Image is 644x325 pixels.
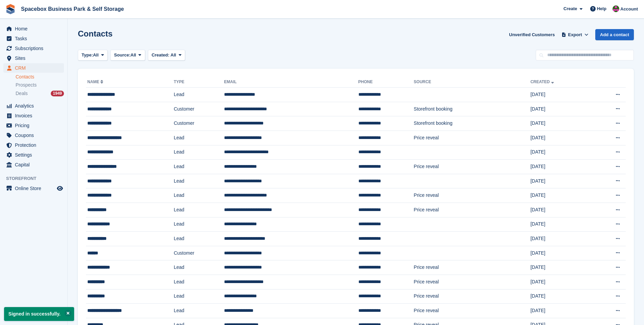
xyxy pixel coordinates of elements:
td: Price reveal [414,203,531,217]
div: 1949 [51,91,64,96]
span: All [93,52,99,59]
td: [DATE] [530,289,591,304]
td: [DATE] [530,160,591,174]
td: [DATE] [530,232,591,246]
td: [DATE] [530,217,591,232]
td: Price reveal [414,188,531,203]
td: Lead [174,145,224,160]
span: Type: [82,52,93,59]
a: Preview store [56,184,64,192]
td: Price reveal [414,160,531,174]
td: Lead [174,160,224,174]
a: menu [3,140,64,150]
td: [DATE] [530,131,591,145]
td: Lead [174,217,224,232]
span: Analytics [15,101,55,111]
button: Type: All [78,50,108,61]
a: Name [87,79,105,84]
span: Account [620,6,638,13]
td: Price reveal [414,275,531,289]
img: Sanjay Paul [613,5,619,12]
h1: Contacts [78,29,113,38]
span: All [131,52,136,59]
td: Lead [174,289,224,304]
a: menu [3,111,64,120]
a: Add a contact [595,29,634,40]
td: [DATE] [530,116,591,131]
a: Spacebox Business Park & Self Storage [18,3,127,15]
td: Customer [174,116,224,131]
span: Source: [114,52,130,59]
td: [DATE] [530,145,591,160]
span: Online Store [15,184,55,193]
img: stora-icon-8386f47178a22dfd0bd8f6a31ec36ba5ce8667c1dd55bd0f319d3a0aa187defe.svg [5,4,16,14]
th: Phone [358,77,414,88]
td: Storefront booking [414,102,531,116]
td: [DATE] [530,260,591,275]
td: Price reveal [414,260,531,275]
td: Lead [174,260,224,275]
a: menu [3,34,64,43]
a: menu [3,184,64,193]
td: Lead [174,188,224,203]
td: [DATE] [530,102,591,116]
a: menu [3,131,64,140]
a: menu [3,44,64,53]
a: Deals 1949 [16,90,64,97]
span: Capital [15,160,55,169]
a: menu [3,150,64,160]
button: Export [560,29,590,40]
span: Created: [152,52,170,57]
a: menu [3,160,64,169]
a: menu [3,24,64,33]
td: [DATE] [530,275,591,289]
span: Sites [15,53,55,63]
span: Settings [15,150,55,160]
span: Pricing [15,121,55,130]
a: menu [3,53,64,63]
th: Email [224,77,358,88]
td: [DATE] [530,88,591,102]
a: Unverified Customers [506,29,557,40]
td: Customer [174,246,224,260]
td: [DATE] [530,304,591,318]
span: Tasks [15,34,55,43]
td: Lead [174,174,224,188]
td: Lead [174,203,224,217]
td: [DATE] [530,188,591,203]
td: Customer [174,102,224,116]
td: Storefront booking [414,116,531,131]
span: Export [568,31,582,38]
td: Price reveal [414,289,531,304]
th: Type [174,77,224,88]
td: Price reveal [414,304,531,318]
span: Help [597,5,606,12]
button: Source: All [110,50,145,61]
span: CRM [15,63,55,73]
a: menu [3,121,64,130]
button: Created: All [148,50,185,61]
span: Storefront [6,175,67,182]
span: Create [563,5,577,12]
span: Subscriptions [15,44,55,53]
span: Deals [16,90,28,97]
a: menu [3,101,64,111]
td: Lead [174,275,224,289]
a: Contacts [16,74,64,80]
th: Source [414,77,531,88]
td: Price reveal [414,131,531,145]
p: Signed in successfully. [4,307,74,321]
td: Lead [174,88,224,102]
td: Lead [174,304,224,318]
td: [DATE] [530,246,591,260]
td: [DATE] [530,203,591,217]
span: Prospects [16,82,37,88]
td: [DATE] [530,174,591,188]
span: All [171,52,176,57]
span: Home [15,24,55,33]
a: Created [530,79,555,84]
span: Protection [15,140,55,150]
a: menu [3,63,64,73]
span: Coupons [15,131,55,140]
td: Lead [174,232,224,246]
